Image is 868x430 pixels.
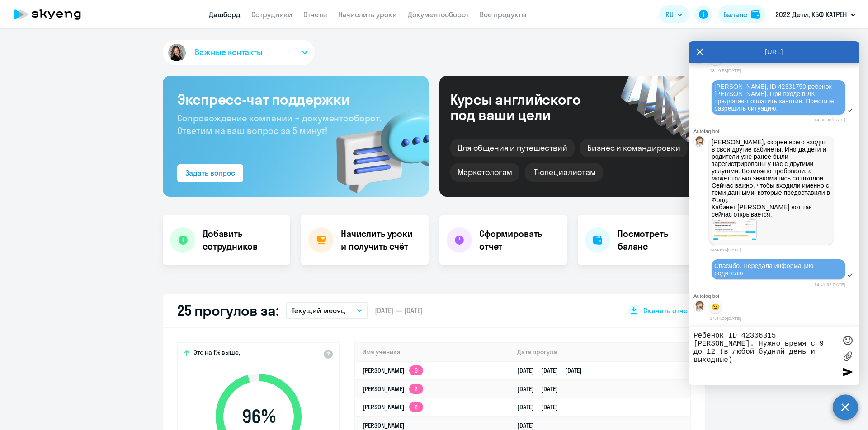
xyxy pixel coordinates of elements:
a: [PERSON_NAME] [363,421,405,430]
span: Сопровождение компании + документооборот. Ответим на ваш вопрос за 5 минут! [177,112,382,136]
img: bg-img [323,95,429,197]
button: RU [659,5,689,23]
a: [PERSON_NAME]2 [363,403,423,411]
span: Спасибо. Передала информацию родителю [714,262,815,277]
p: 😉 [712,303,719,310]
img: bot avatar [694,301,705,314]
a: [DATE] [517,421,541,430]
h3: Экспресс-чат поддержки [177,90,414,108]
a: Начислить уроки [338,10,397,19]
img: bot avatar [694,136,705,149]
th: Дата прогула [510,343,690,361]
time: 14:30:38[DATE] [814,117,845,122]
div: Autofaq bot [693,129,859,134]
button: Важные контакты [163,40,315,65]
app-skyeng-badge: 2 [409,384,423,394]
th: Имя ученика [355,343,510,361]
a: Сотрудники [251,10,292,19]
span: RU [665,9,674,20]
a: Отчеты [303,10,327,19]
time: 14:41:32[DATE] [814,282,845,287]
img: image.png [712,218,757,240]
p: [PERSON_NAME], скорее всего входят в свои другие кабинеты. Иногда дети и родители уже ранее были ... [712,139,831,218]
img: avatar [166,42,188,63]
span: [DATE] — [DATE] [375,305,423,315]
h4: Начислить уроки и получить счёт [341,227,420,253]
div: Задать вопрос [185,167,235,178]
label: Лимит 10 файлов [841,349,854,363]
div: Autofaq bot [693,293,859,299]
a: [DATE][DATE] [517,403,565,411]
p: 2022 Дети, КБФ КАТРЕН [775,9,847,20]
a: Дашборд [209,10,241,19]
app-skyeng-badge: 2 [409,402,423,412]
button: Текущий месяц [286,302,368,319]
a: [PERSON_NAME]2 [363,385,423,393]
button: 2022 Дети, КБФ КАТРЕН [771,4,860,25]
button: Балансbalance [718,5,765,23]
div: IT-специалистам [525,163,603,182]
div: Курсы английского под ваши цели [450,92,605,122]
app-skyeng-badge: 3 [409,365,423,375]
span: Это на 1% выше, [193,348,240,359]
h4: Сформировать отчет [479,227,560,253]
a: [DATE][DATE] [517,385,565,393]
img: balance [751,10,760,19]
span: 96 % [207,406,311,427]
p: Текущий месяц [292,305,345,316]
time: 14:40:16[DATE] [710,247,741,252]
h4: Добавить сотрудников [203,227,283,253]
a: [DATE][DATE][DATE] [517,366,589,375]
div: Бизнес и командировки [580,139,688,157]
button: Задать вопрос [177,164,243,182]
a: [PERSON_NAME]3 [363,366,423,375]
h2: 25 прогулов за: [177,301,279,319]
div: Баланс [723,9,747,20]
time: 13:19:58[DATE] [710,68,741,73]
div: Маркетологам [450,163,519,182]
textarea: Ребенок ID 42306315 [PERSON_NAME]. Нужно время с 9 до 12 (в любой будний день и выходные) [693,332,836,380]
div: Для общения и путешествий [450,139,575,157]
span: [PERSON_NAME], ID 42331750 ребенок [PERSON_NAME]. При входе в ЛК предлагают оплатить занятие. Пом... [714,83,835,112]
span: Важные контакты [195,46,263,58]
a: Документооборот [408,10,469,19]
h4: Посмотреть баланс [618,227,698,253]
a: Все продукты [480,10,527,19]
time: 14:44:20[DATE] [710,316,741,321]
span: Скачать отчет [643,305,691,315]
